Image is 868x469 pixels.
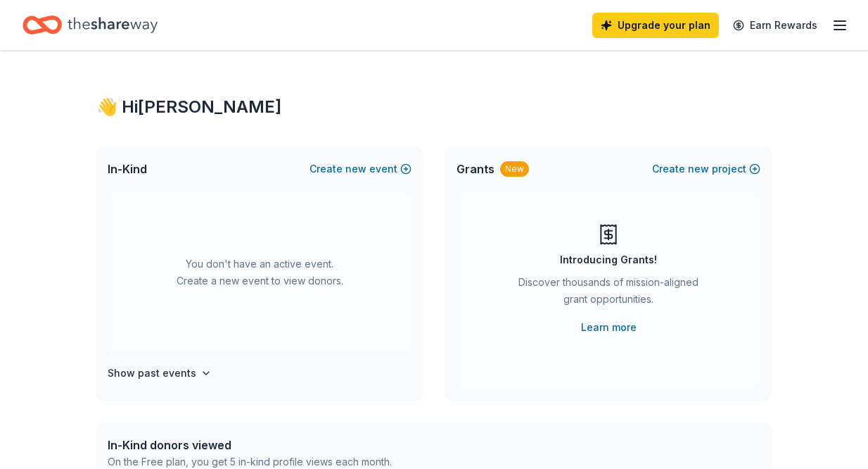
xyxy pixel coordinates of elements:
span: In-Kind [108,161,147,177]
a: Home [23,8,158,42]
button: Show past events [108,365,212,382]
button: Createnewproject [652,161,760,177]
a: Earn Rewards [725,13,826,38]
div: Introducing Grants! [560,251,657,268]
a: Upgrade your plan [592,13,719,38]
button: Createnewevent [309,161,411,177]
div: You don't have an active event. Create a new event to view donors. [108,192,411,354]
div: In-Kind donors viewed [108,437,392,454]
h4: Show past events [108,365,196,382]
a: Learn more [581,319,637,336]
div: Discover thousands of mission-aligned grant opportunities. [513,274,704,313]
div: 👋 Hi [PERSON_NAME] [96,96,772,118]
span: new [688,161,709,177]
span: Grants [457,161,494,177]
span: new [345,161,366,177]
div: New [500,161,529,177]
